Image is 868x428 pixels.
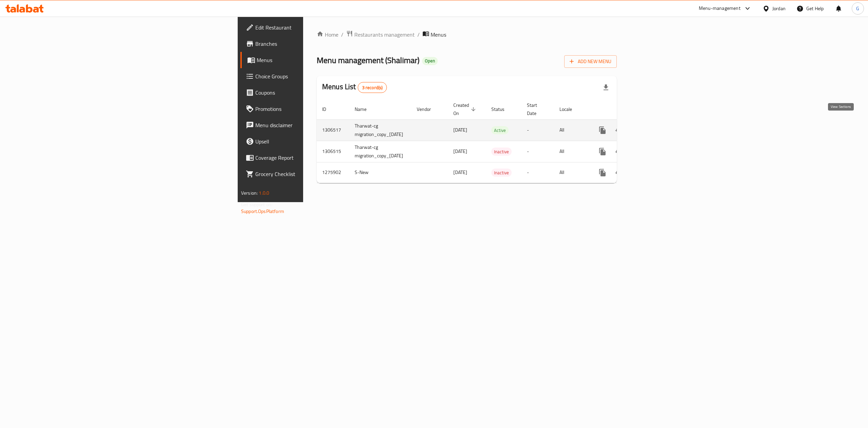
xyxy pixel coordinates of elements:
[240,68,383,84] a: Choice Groups
[611,143,627,160] button: Change Status
[241,200,272,209] span: Get support on:
[521,162,554,183] td: -
[559,105,581,113] span: Locale
[355,105,375,113] span: Name
[257,56,377,64] span: Menus
[255,72,377,80] span: Choice Groups
[240,36,383,52] a: Branches
[241,207,284,216] a: Support.OpsPlatform
[772,5,786,12] div: Jordan
[240,19,383,36] a: Edit Restaurant
[589,99,665,120] th: Actions
[240,52,383,68] a: Menus
[240,117,383,133] a: Menu disclaimer
[417,31,420,39] li: /
[358,84,387,91] span: 3 record(s)
[699,4,741,13] div: Menu-management
[564,55,617,68] button: Add New Menu
[611,122,627,138] button: Change Status
[431,31,446,39] span: Menus
[594,143,611,160] button: more
[422,58,438,64] span: Open
[259,189,269,197] span: 1.0.0
[521,119,554,141] td: -
[358,82,387,93] div: Total records count
[453,168,467,177] span: [DATE]
[453,147,467,156] span: [DATE]
[240,166,383,182] a: Grocery Checklist
[255,89,377,97] span: Coupons
[554,141,589,162] td: All
[554,162,589,183] td: All
[255,105,377,113] span: Promotions
[527,101,546,117] span: Start Date
[611,164,627,181] button: Change Status
[317,99,665,183] table: enhanced table
[317,30,617,39] nav: breadcrumb
[422,57,438,65] div: Open
[240,101,383,117] a: Promotions
[856,5,859,12] span: G
[322,82,387,93] h2: Menus List
[322,105,335,113] span: ID
[521,141,554,162] td: -
[598,79,614,96] div: Export file
[491,105,513,113] span: Status
[255,23,377,32] span: Edit Restaurant
[491,169,512,177] span: Inactive
[255,154,377,162] span: Coverage Report
[255,40,377,48] span: Branches
[255,137,377,145] span: Upsell
[240,150,383,166] a: Coverage Report
[354,31,415,39] span: Restaurants management
[241,189,258,197] span: Version:
[594,122,611,138] button: more
[594,164,611,181] button: more
[255,170,377,178] span: Grocery Checklist
[491,148,512,156] span: Inactive
[417,105,440,113] span: Vendor
[255,121,377,129] span: Menu disclaimer
[570,57,611,66] span: Add New Menu
[453,101,478,117] span: Created On
[240,133,383,150] a: Upsell
[554,119,589,141] td: All
[491,127,509,134] span: Active
[453,125,467,134] span: [DATE]
[240,84,383,101] a: Coupons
